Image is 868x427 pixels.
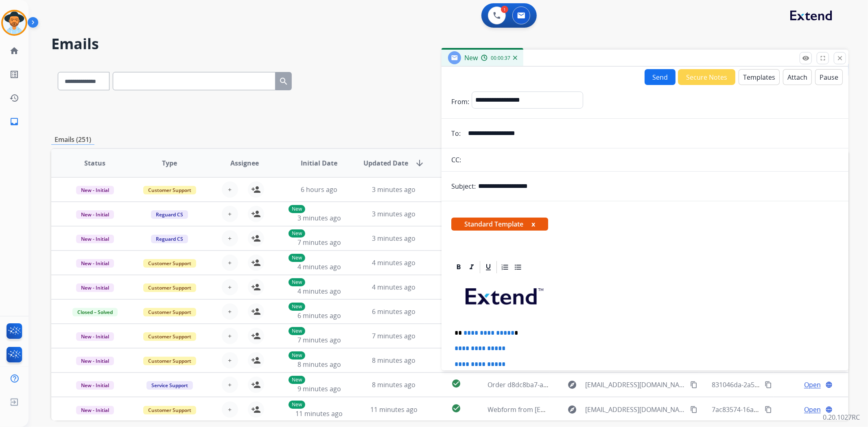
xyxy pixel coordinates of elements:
p: New [289,351,305,359]
span: Updated Date [363,158,408,168]
button: Secure Notes [678,69,735,85]
button: + [222,303,238,320]
span: New - Initial [76,357,114,365]
button: + [222,352,238,368]
span: New [464,53,478,62]
span: + [228,355,232,365]
span: 7 minutes ago [372,331,415,340]
span: New - Initial [76,406,114,414]
mat-icon: language [825,406,833,413]
p: New [289,229,305,237]
mat-icon: content_copy [765,406,772,413]
p: New [289,254,305,262]
div: Ordered List [499,261,511,273]
span: 6 minutes ago [372,307,415,316]
mat-icon: arrow_downward [415,158,424,168]
mat-icon: fullscreen [819,54,826,62]
span: Closed – Solved [72,308,118,316]
span: + [228,233,232,243]
span: Customer Support [143,308,196,316]
span: Reguard CS [151,210,188,219]
button: Pause [815,69,843,85]
p: New [289,205,305,213]
span: 11 minutes ago [295,409,343,418]
span: 3 minutes ago [372,234,415,243]
button: + [222,401,238,418]
div: Underline [482,261,494,273]
mat-icon: language [825,381,833,388]
span: + [228,380,232,390]
mat-icon: remove_red_eye [802,54,809,62]
span: 9 minutes ago [297,384,341,393]
span: Open [804,380,821,390]
p: New [289,278,305,286]
div: Bold [453,261,465,273]
span: Open [804,405,821,414]
h2: Emails [51,36,848,52]
span: New - Initial [76,186,114,194]
span: 3 minutes ago [372,209,415,218]
span: Customer Support [143,406,196,414]
p: New [289,327,305,335]
span: 4 minutes ago [297,262,341,271]
mat-icon: inbox [9,117,19,126]
mat-icon: person_add [251,331,261,341]
button: Templates [739,69,780,85]
span: 8 minutes ago [372,356,415,365]
mat-icon: home [9,46,19,56]
mat-icon: check_circle [451,379,461,388]
mat-icon: list_alt [9,70,19,79]
button: Send [645,69,676,85]
span: Customer Support [143,332,196,341]
mat-icon: explore [567,405,577,414]
button: + [222,328,238,344]
span: New - Initial [76,283,114,292]
button: Attach [783,69,812,85]
span: Customer Support [143,283,196,292]
mat-icon: person_add [251,185,261,194]
div: 1 [501,6,508,13]
span: Standard Template [451,218,548,231]
p: CC: [451,155,461,165]
span: 7ac83574-16a3-4645-a62a-8a3cc22fc243 [712,405,834,414]
mat-icon: search [279,76,289,86]
span: Customer Support [143,259,196,268]
span: Assignee [230,158,259,168]
mat-icon: content_copy [765,381,772,388]
mat-icon: person_add [251,258,261,268]
span: + [228,331,232,341]
span: Service Support [146,381,193,390]
p: New [289,401,305,409]
button: + [222,255,238,271]
span: 4 minutes ago [297,287,341,296]
span: Customer Support [143,357,196,365]
span: 4 minutes ago [372,258,415,267]
mat-icon: person_add [251,355,261,365]
span: 7 minutes ago [297,335,341,344]
span: [EMAIL_ADDRESS][DOMAIN_NAME] [585,380,685,390]
mat-icon: person_add [251,282,261,292]
span: 7 minutes ago [297,238,341,247]
mat-icon: close [836,54,844,62]
button: + [222,279,238,295]
button: + [222,377,238,393]
span: 3 minutes ago [372,185,415,194]
p: 0.20.1027RC [823,412,860,422]
button: x [531,219,535,229]
button: + [222,206,238,222]
span: 3 minutes ago [297,213,341,222]
span: New - Initial [76,210,114,219]
p: Emails (251) [51,135,94,145]
p: From: [451,97,469,107]
span: 6 hours ago [301,185,337,194]
p: New [289,376,305,384]
div: Bullet List [512,261,524,273]
span: Reguard CS [151,235,188,243]
span: 11 minutes ago [370,405,418,414]
mat-icon: content_copy [690,406,697,413]
span: + [228,405,232,414]
mat-icon: person_add [251,380,261,390]
span: Initial Date [301,158,337,168]
p: To: [451,129,461,138]
mat-icon: person_add [251,307,261,316]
